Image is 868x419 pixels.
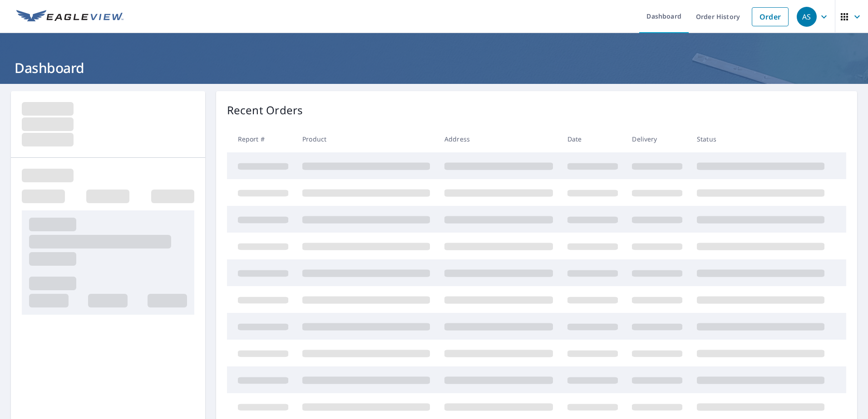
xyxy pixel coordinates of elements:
a: Order [752,7,789,26]
th: Date [560,126,625,152]
img: EV Logo [16,10,123,24]
th: Report # [227,126,296,152]
th: Delivery [625,126,690,152]
th: Product [295,126,437,152]
h1: Dashboard [11,58,857,77]
th: Status [690,126,832,152]
div: AS [797,7,817,27]
p: Recent Orders [227,102,303,118]
th: Address [437,126,560,152]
